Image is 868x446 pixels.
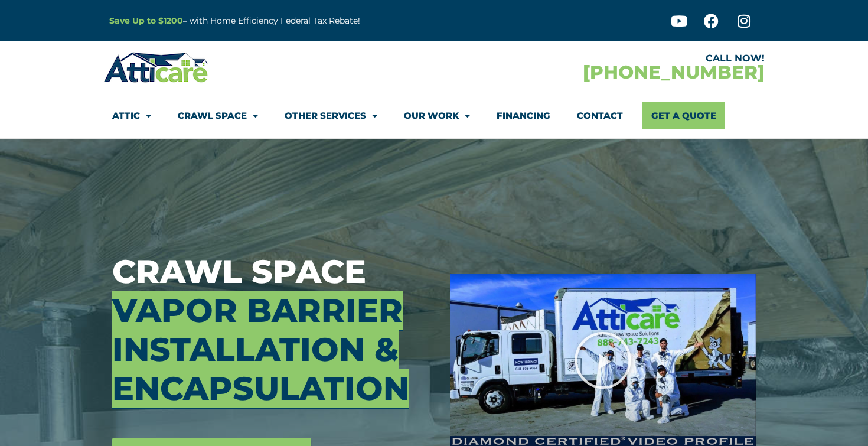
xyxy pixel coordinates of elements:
[109,15,183,26] a: Save Up to $1200
[285,102,377,129] a: Other Services
[434,54,765,63] div: CALL NOW!
[178,102,258,129] a: Crawl Space
[112,102,151,129] a: Attic
[642,102,725,129] a: Get A Quote
[404,102,470,129] a: Our Work
[573,331,632,390] div: Play Video
[109,14,492,28] p: – with Home Efficiency Federal Tax Rebate!
[577,102,623,129] a: Contact
[112,291,409,408] span: Vapor Barrier Installation & Encapsulation
[112,102,756,129] nav: Menu
[112,252,432,408] h3: Crawl Space
[6,322,195,411] iframe: Chat Invitation
[497,102,550,129] a: Financing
